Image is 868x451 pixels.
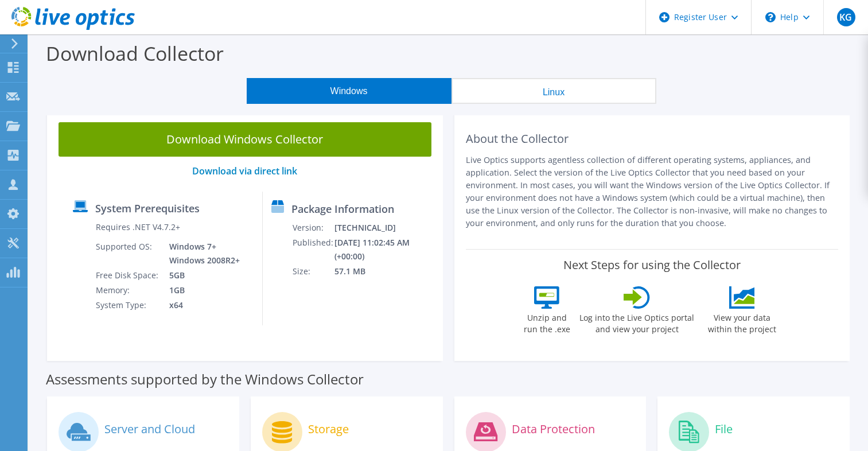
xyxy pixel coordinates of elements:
[59,122,431,157] a: Download Windows Collector
[765,12,776,22] svg: \n
[451,78,656,104] button: Linux
[46,374,364,385] label: Assessments supported by the Windows Collector
[161,283,242,298] td: 1GB
[161,268,242,283] td: 5GB
[46,40,224,67] label: Download Collector
[96,221,180,233] label: Requires .NET V4.7.2+
[334,264,437,279] td: 57.1 MB
[95,239,161,268] td: Supported OS:
[563,258,741,272] label: Next Steps for using the Collector
[334,235,437,264] td: [DATE] 11:02:45 AM (+00:00)
[161,298,242,313] td: x64
[837,8,855,26] span: KG
[700,309,783,335] label: View your data within the project
[466,132,839,146] h2: About the Collector
[292,220,334,235] td: Version:
[291,203,394,215] label: Package Information
[512,423,595,435] label: Data Protection
[715,423,733,435] label: File
[520,309,573,335] label: Unzip and run the .exe
[95,298,161,313] td: System Type:
[95,203,200,214] label: System Prerequisites
[95,268,161,283] td: Free Disk Space:
[292,235,334,264] td: Published:
[161,239,242,268] td: Windows 7+ Windows 2008R2+
[247,78,451,104] button: Windows
[292,264,334,279] td: Size:
[334,220,437,235] td: [TECHNICAL_ID]
[95,283,161,298] td: Memory:
[308,423,349,435] label: Storage
[466,154,839,230] p: Live Optics supports agentless collection of different operating systems, appliances, and applica...
[104,423,195,435] label: Server and Cloud
[192,165,297,177] a: Download via direct link
[579,309,695,335] label: Log into the Live Optics portal and view your project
